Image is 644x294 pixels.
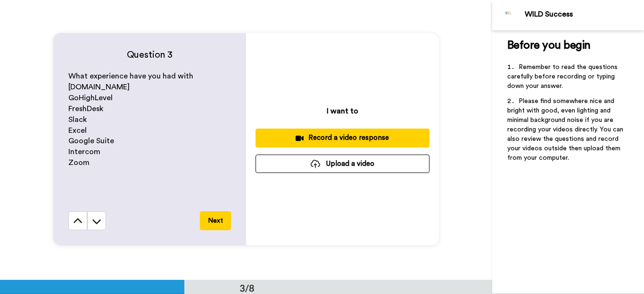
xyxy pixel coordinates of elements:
[200,211,231,230] button: Next
[256,155,429,173] button: Upload a video
[507,64,619,89] span: Remember to read the questions carefully before recording or typing down your answer.
[327,105,358,117] p: I want to
[68,72,193,80] span: What experience have you had with
[68,137,114,145] span: Google Suite
[68,83,130,91] span: [DOMAIN_NAME]
[497,4,520,26] img: Profile Image
[507,40,591,51] span: Before you begin
[525,10,644,19] div: WILD Success
[68,48,231,61] h4: Question 3
[263,133,422,143] div: Record a video response
[68,94,113,102] span: GoHighLevel
[68,127,87,134] span: Excel
[256,129,429,147] button: Record a video response
[68,116,87,123] span: Slack
[68,159,90,166] span: Zoom
[507,98,625,161] span: Please find somewhere nice and bright with good, even lighting and minimal background noise if yo...
[68,148,100,156] span: Intercom
[68,105,103,112] span: FreshDesk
